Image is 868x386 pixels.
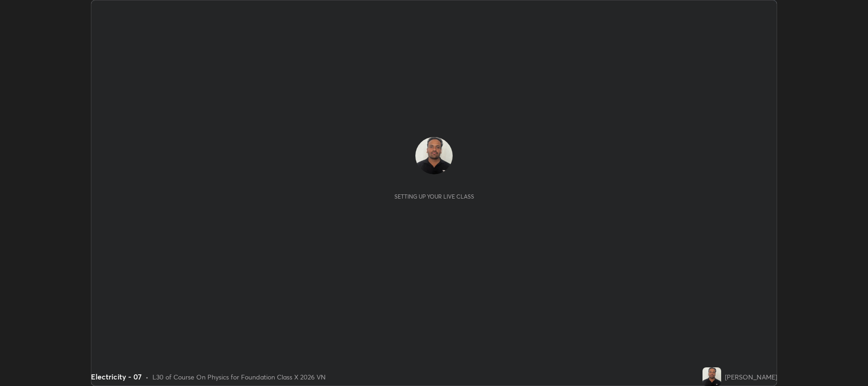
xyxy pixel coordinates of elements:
[415,137,453,174] img: c449bc7577714875aafd9c306618b106.jpg
[152,372,326,382] div: L30 of Course On Physics for Foundation Class X 2026 VN
[703,367,721,386] img: c449bc7577714875aafd9c306618b106.jpg
[145,372,149,382] div: •
[394,193,474,200] div: Setting up your live class
[725,372,777,382] div: [PERSON_NAME]
[91,371,142,382] div: Electricity - 07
